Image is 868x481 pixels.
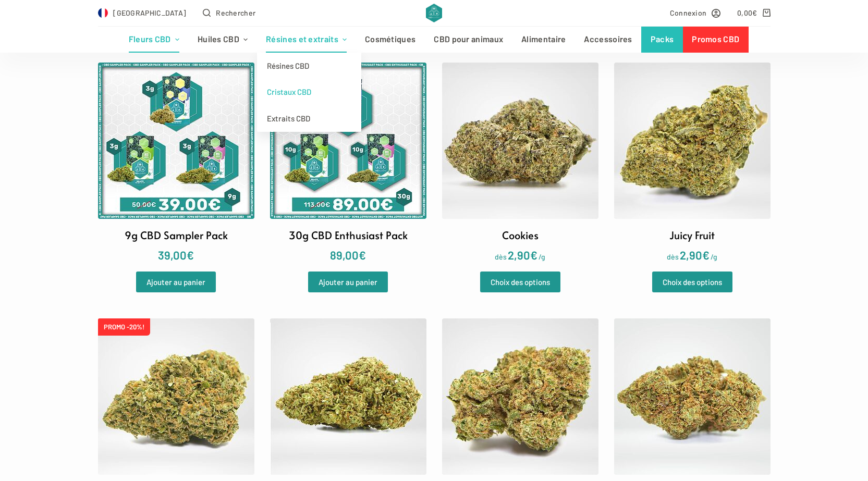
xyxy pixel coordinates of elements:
a: Fleurs CBD [119,27,188,53]
a: Résines CBD [257,53,361,79]
a: Juicy Fruit dès2,90€/g [614,63,771,264]
span: [GEOGRAPHIC_DATA] [113,7,186,19]
a: Select Country [98,7,187,19]
a: Ajouter “9g CBD Sampler Pack” à votre panier [136,272,216,292]
span: € [359,248,366,262]
h2: Cookies [502,227,539,243]
span: € [752,8,757,17]
bdi: 0,00 [737,8,757,17]
h2: 30g CBD Enthusiast Pack [289,227,408,243]
a: Alimentaire [512,27,575,53]
a: Cosmétiques [356,27,425,53]
a: Cristaux CBD [257,79,361,105]
a: Résines et extraits [257,27,356,53]
span: /g [711,252,717,261]
button: Ouvrir le formulaire de recherche [203,7,255,19]
span: dès [667,252,679,261]
bdi: 89,00 [330,248,366,262]
a: 9g CBD Sampler Pack 39,00€ [98,63,254,264]
span: PROMO -20%! [98,318,150,336]
h2: 9g CBD Sampler Pack [125,227,228,243]
span: /g [539,252,545,261]
a: Accessoires [575,27,641,53]
span: € [187,248,194,262]
a: Connexion [670,7,721,19]
bdi: 2,90 [508,248,537,262]
a: Packs [641,27,683,53]
img: FR Flag [98,8,108,18]
a: Panier d’achat [737,7,770,19]
span: dès [495,252,507,261]
a: 30g CBD Enthusiast Pack 89,00€ [270,63,426,264]
a: Huiles CBD [188,27,256,53]
h2: Juicy Fruit [669,227,715,243]
a: Ajouter “30g CBD Enthusiast Pack” à votre panier [308,272,388,292]
bdi: 2,90 [680,248,710,262]
a: CBD pour animaux [425,27,512,53]
a: Sélectionner les options pour “Cookies” [480,272,560,292]
a: Promos CBD [683,27,749,53]
span: € [530,248,537,262]
bdi: 39,00 [158,248,194,262]
nav: Menu d’en-tête [119,27,749,53]
a: Extraits CBD [257,105,361,132]
span: Rechercher [216,7,255,19]
a: Cookies dès2,90€/g [442,63,598,264]
img: CBD Alchemy [426,4,442,22]
span: Connexion [670,7,707,19]
span: € [702,248,710,262]
a: Sélectionner les options pour “Juicy Fruit” [652,272,732,292]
